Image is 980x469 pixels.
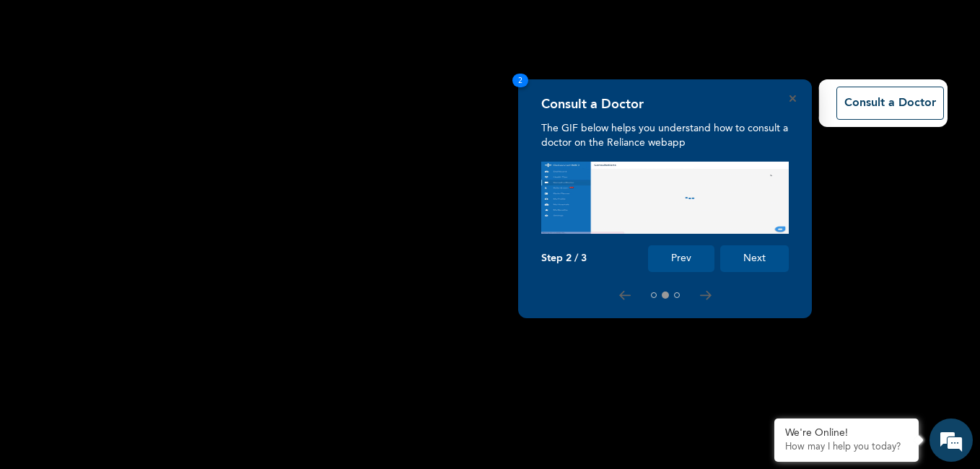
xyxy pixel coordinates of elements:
div: FAQs [141,394,276,439]
button: Prev [648,245,714,272]
h4: Consult a Doctor [541,97,644,113]
textarea: Type your message and hit 'Enter' [7,343,275,394]
span: We're online! [84,157,199,302]
button: Next [720,245,789,272]
span: Conversation [7,419,141,429]
p: The GIF below helps you understand how to consult a doctor on the Reliance webapp [541,121,789,150]
div: Minimize live chat window [237,7,271,42]
button: Close [789,95,796,102]
p: Step 2 / 3 [541,253,587,265]
img: consult_tour.f0374f2500000a21e88d.gif [541,162,789,234]
div: Chat with us now [75,81,242,100]
div: We're Online! [785,427,908,439]
img: d_794563401_company_1708531726252_794563401 [27,72,58,108]
span: 2 [512,74,528,87]
button: Consult a Doctor [836,87,944,120]
p: How may I help you today? [785,442,908,453]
